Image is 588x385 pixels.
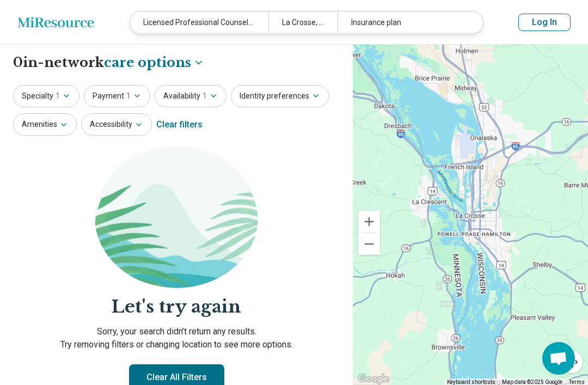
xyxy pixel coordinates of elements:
span: 1 [126,90,131,101]
h2: Let's try again [13,294,340,319]
button: Zoom in [358,210,380,232]
button: Accessibility [81,113,152,135]
h1: 0 in-network [13,53,204,71]
button: Availability1 [155,84,226,107]
p: Sorry, your search didn’t return any results. Try removing filters or changing location to see mo... [13,325,340,351]
a: Terms [569,378,585,384]
a: Open chat [542,341,575,374]
button: Payment1 [84,84,150,107]
span: Map data ©2025 Google [502,378,562,384]
div: Licensed Professional Counselor (LPC) [130,11,268,33]
div: La Crosse, [GEOGRAPHIC_DATA] [268,11,338,33]
span: care options [104,53,191,71]
button: Log In [518,13,571,30]
button: Care options [104,53,204,71]
span: 1 [203,90,207,101]
span: 1 [56,90,60,101]
button: Zoom out [358,233,380,254]
div: Clear filters [156,111,203,137]
button: Specialty1 [13,84,79,107]
button: Amenities [13,113,77,135]
button: Identity preferences [231,84,329,107]
div: Insurance plan [338,11,476,33]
